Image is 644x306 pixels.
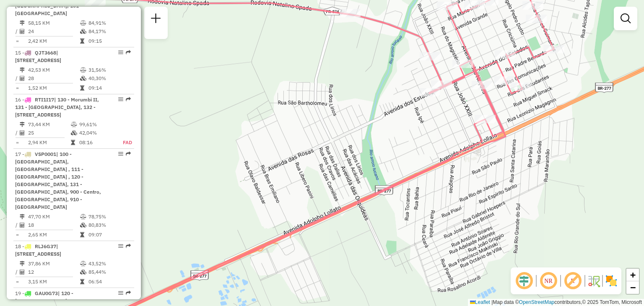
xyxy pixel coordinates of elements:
td: = [15,138,19,147]
i: Tempo total em rota [80,86,84,91]
td: 37,86 KM [28,259,80,268]
i: Total de Atividades [20,223,25,228]
i: Distância Total [20,21,25,26]
td: 84,17% [88,27,130,36]
em: Opções [118,290,123,296]
em: Opções [118,50,123,55]
span: GAU0G73 [35,290,58,296]
i: % de utilização da cubagem [80,76,86,81]
span: | [STREET_ADDRESS] [15,243,61,257]
span: | 130 - Morumbi II, 131 - [GEOGRAPHIC_DATA], 132 - [STREET_ADDRESS] [15,96,99,118]
span: 18 - [15,243,61,257]
span: QJT3668 [35,49,56,56]
td: 42,53 KM [28,66,80,74]
em: Rota exportada [126,50,131,55]
i: Tempo total em rota [80,279,84,284]
td: 47,70 KM [28,213,80,221]
i: % de utilização do peso [80,214,86,219]
td: 18 [28,221,80,229]
td: 2,42 KM [28,37,80,45]
td: 85,44% [88,268,130,276]
span: | [491,299,493,305]
td: 2,94 KM [28,138,70,147]
span: RLJ6G37 [35,243,56,249]
div: Map data © contributors,© 2025 TomTom, Microsoft [468,299,644,306]
span: | 100 - [GEOGRAPHIC_DATA], [GEOGRAPHIC_DATA] , 111 - [GEOGRAPHIC_DATA] , 120 - [GEOGRAPHIC_DATA],... [15,151,101,210]
i: Tempo total em rota [80,232,84,237]
td: 43,52% [88,259,130,268]
td: 78,75% [88,213,130,221]
td: 73,44 KM [28,120,70,129]
td: 58,15 KM [28,19,80,27]
span: + [630,270,636,280]
i: Distância Total [20,122,25,127]
i: Total de Atividades [20,270,25,275]
a: OpenStreetMap [519,299,555,305]
i: Total de Atividades [20,29,25,34]
span: Exibir rótulo [563,271,583,291]
td: 09:07 [88,231,130,239]
td: 40,30% [88,74,130,83]
td: 09:14 [88,84,130,92]
em: Rota exportada [126,290,131,296]
span: VSP0001 [35,151,56,157]
td: 09:15 [88,37,130,45]
td: = [15,277,19,286]
i: % de utilização do peso [80,21,86,26]
td: 12 [28,268,80,276]
i: Tempo total em rota [80,39,84,44]
td: 1,52 KM [28,84,80,92]
span: | [STREET_ADDRESS] [15,49,61,63]
em: Rota exportada [126,244,131,249]
span: 15 - [15,49,61,63]
i: % de utilização da cubagem [71,130,77,135]
i: Total de Atividades [20,76,25,81]
i: % de utilização da cubagem [80,29,86,34]
td: / [15,268,19,276]
span: 16 - [15,96,99,118]
i: % de utilização da cubagem [80,270,86,275]
em: Opções [118,151,123,156]
td: / [15,27,19,36]
span: Ocultar NR [538,271,558,291]
i: Total de Atividades [20,130,25,135]
i: % de utilização do peso [71,122,77,127]
td: 99,61% [79,120,114,129]
em: Rota exportada [126,151,131,156]
td: = [15,84,19,92]
a: Nova sessão e pesquisa [148,10,164,29]
td: = [15,231,19,239]
span: 17 - [15,151,101,210]
td: / [15,74,19,83]
i: % de utilização do peso [80,261,86,266]
i: % de utilização do peso [80,67,86,73]
em: Opções [118,97,123,102]
span: RTI1I17 [35,96,54,103]
i: % de utilização da cubagem [80,223,86,228]
td: 24 [28,27,80,36]
td: 06:54 [88,277,130,286]
i: Tempo total em rota [71,140,75,145]
i: Distância Total [20,67,25,73]
td: 2,65 KM [28,231,80,239]
img: Exibir/Ocultar setores [605,274,618,288]
a: Zoom out [626,281,639,294]
td: FAD [114,138,132,147]
i: Distância Total [20,214,25,219]
td: 28 [28,74,80,83]
td: 25 [28,129,70,137]
td: 31,56% [88,66,130,74]
td: 80,83% [88,221,130,229]
td: = [15,37,19,45]
img: Fluxo de ruas [587,274,600,288]
span: Ocultar deslocamento [514,271,534,291]
em: Opções [118,244,123,249]
a: Zoom in [626,269,639,281]
td: 84,91% [88,19,130,27]
td: 42,04% [79,129,114,137]
td: / [15,221,19,229]
td: / [15,129,19,137]
i: Distância Total [20,261,25,266]
td: 3,15 KM [28,277,80,286]
a: Exibir filtros [617,10,634,27]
